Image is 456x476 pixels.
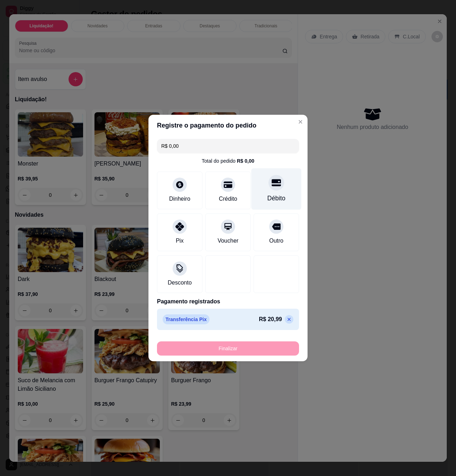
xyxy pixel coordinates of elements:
[219,195,237,203] div: Crédito
[168,278,192,287] div: Desconto
[237,157,254,164] div: R$ 0,00
[259,315,282,324] p: R$ 20,99
[295,116,306,128] button: Close
[148,115,308,136] header: Registre o pagamento do pedido
[267,194,286,203] div: Débito
[169,195,190,203] div: Dinheiro
[157,297,299,306] p: Pagamento registrados
[176,237,184,245] div: Pix
[202,157,254,164] div: Total do pedido
[161,139,295,153] input: Ex.: hambúrguer de cordeiro
[218,237,239,245] div: Voucher
[163,314,210,324] p: Transferência Pix
[269,237,283,245] div: Outro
